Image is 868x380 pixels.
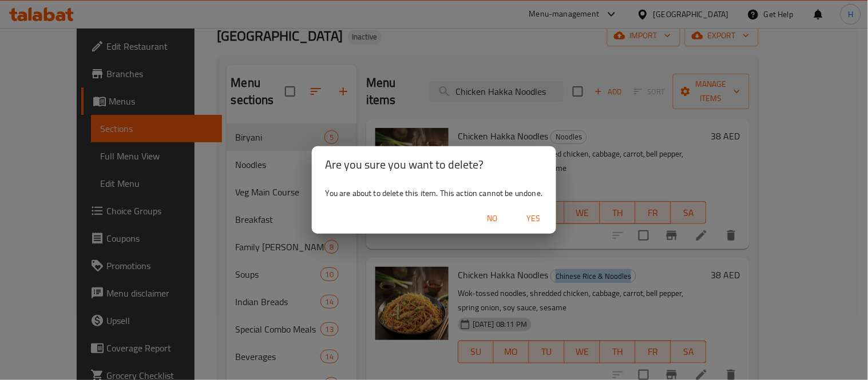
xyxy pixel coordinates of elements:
[312,183,557,203] div: You are about to delete this item. This action cannot be undone.
[520,211,547,226] span: Yes
[326,155,543,174] h2: Are you sure you want to delete?
[478,211,506,226] span: No
[474,208,510,229] button: No
[515,208,552,229] button: Yes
